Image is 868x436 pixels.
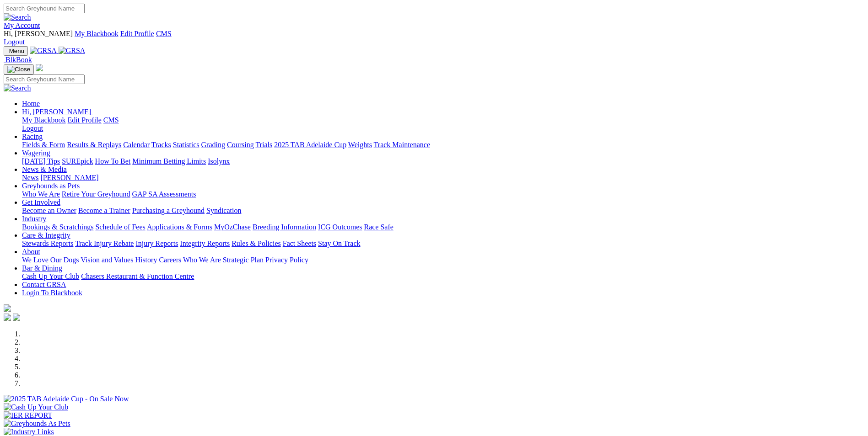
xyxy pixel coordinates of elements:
img: 2025 TAB Adelaide Cup - On Sale Now [4,395,129,403]
a: Greyhounds as Pets [22,182,80,190]
div: My Account [4,30,864,46]
a: Who We Are [183,256,221,264]
a: Rules & Policies [232,239,281,247]
a: Contact GRSA [22,281,66,288]
a: ICG Outcomes [318,223,362,231]
a: Who We Are [22,190,60,198]
div: Hi, [PERSON_NAME] [22,116,864,133]
a: Home [22,100,40,107]
a: Track Injury Rebate [75,239,134,247]
button: Toggle navigation [4,46,28,56]
input: Search [4,74,85,84]
a: Fields & Form [22,141,65,149]
a: Bookings & Scratchings [22,223,93,231]
a: Results & Replays [67,141,121,149]
a: How To Bet [95,157,131,165]
img: GRSA [59,47,86,55]
a: News & Media [22,165,67,173]
a: Hi, [PERSON_NAME] [22,108,93,116]
a: Wagering [22,149,50,157]
a: Isolynx [208,157,230,165]
a: Integrity Reports [180,239,230,247]
div: News & Media [22,174,864,182]
div: Industry [22,223,864,231]
a: Injury Reports [135,239,178,247]
a: Logout [4,38,25,46]
a: Industry [22,215,46,223]
a: Racing [22,133,43,140]
img: Cash Up Your Club [4,403,68,411]
a: CMS [156,30,172,37]
a: We Love Our Dogs [22,256,79,264]
img: Search [4,13,31,21]
img: GRSA [30,47,57,55]
a: Track Maintenance [374,141,430,149]
img: Search [4,84,31,92]
a: Become a Trainer [78,207,130,214]
a: Stay On Track [318,239,360,247]
a: [DATE] Tips [22,157,60,165]
a: 2025 TAB Adelaide Cup [274,141,346,149]
img: facebook.svg [4,314,11,321]
a: Grading [201,141,225,149]
a: Purchasing a Greyhound [132,207,205,214]
img: twitter.svg [13,314,20,321]
span: Menu [9,48,24,54]
a: Trials [255,141,272,149]
a: Vision and Values [81,256,133,264]
a: Logout [22,124,43,132]
a: About [22,248,40,255]
div: Wagering [22,157,864,165]
a: Fact Sheets [283,239,316,247]
a: Login To Blackbook [22,289,82,297]
a: Edit Profile [68,116,102,124]
a: Get Involved [22,198,60,206]
a: History [135,256,157,264]
a: BlkBook [4,56,32,64]
a: [PERSON_NAME] [40,174,98,181]
a: My Blackbook [22,116,66,124]
a: Weights [348,141,372,149]
a: Chasers Restaurant & Function Centre [81,272,194,280]
a: Tracks [151,141,171,149]
a: Coursing [227,141,254,149]
div: Racing [22,141,864,149]
div: About [22,256,864,264]
img: IER REPORT [4,411,52,420]
a: Cash Up Your Club [22,272,79,280]
a: CMS [103,116,119,124]
span: BlkBook [5,56,32,64]
button: Toggle navigation [4,64,34,74]
a: Retire Your Greyhound [62,190,130,198]
a: Edit Profile [120,30,154,37]
a: Race Safe [364,223,393,231]
a: GAP SA Assessments [132,190,196,198]
img: logo-grsa-white.png [4,304,11,312]
a: Calendar [123,141,150,149]
a: Careers [159,256,181,264]
img: Greyhounds As Pets [4,420,70,428]
a: Stewards Reports [22,239,73,247]
a: Applications & Forms [147,223,212,231]
img: Industry Links [4,428,54,436]
a: Breeding Information [253,223,316,231]
a: Syndication [206,207,241,214]
a: Care & Integrity [22,231,70,239]
a: My Account [4,21,40,29]
a: MyOzChase [214,223,251,231]
a: News [22,174,38,181]
a: Schedule of Fees [95,223,145,231]
span: Hi, [PERSON_NAME] [4,30,73,37]
a: Strategic Plan [223,256,264,264]
img: logo-grsa-white.png [36,64,43,71]
img: Close [7,66,30,73]
div: Bar & Dining [22,272,864,281]
a: Statistics [173,141,199,149]
div: Care & Integrity [22,239,864,248]
a: Minimum Betting Limits [132,157,206,165]
span: Hi, [PERSON_NAME] [22,108,91,116]
div: Greyhounds as Pets [22,190,864,198]
input: Search [4,4,85,13]
a: Become an Owner [22,207,76,214]
a: Bar & Dining [22,264,62,272]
